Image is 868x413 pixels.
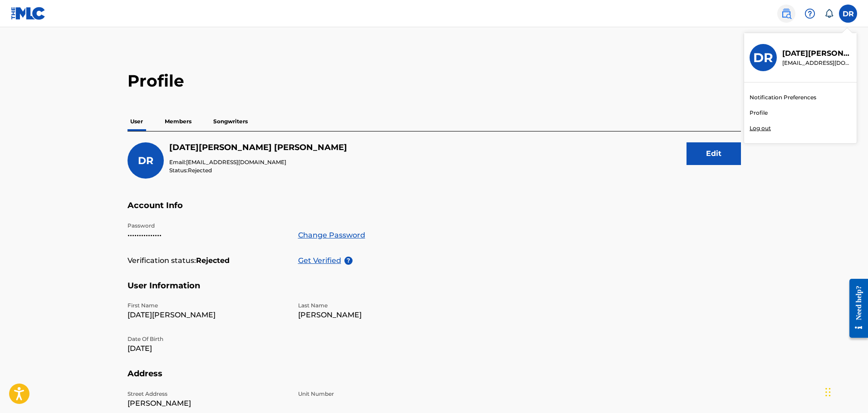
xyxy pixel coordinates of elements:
div: Notifications [824,9,834,18]
p: Unit Number [298,390,458,398]
p: Verification status: [128,255,196,266]
p: First Name [128,301,287,310]
h5: User Information [128,281,741,302]
h5: Account Info [128,200,741,222]
p: Domingo Alexandre Romero Diaz [782,48,851,59]
img: search [781,8,792,19]
button: Edit [687,142,741,165]
span: DR [138,155,153,167]
p: Get Verified [298,255,344,266]
p: sandyxn2013@gmail.com [782,59,851,67]
p: Songwriters [211,112,250,131]
div: Widget de chat [823,369,868,413]
div: User Menu [839,5,857,23]
span: [EMAIL_ADDRESS][DOMAIN_NAME] [186,159,286,165]
p: ••••••••••••••• [128,230,287,241]
img: MLC Logo [11,7,46,20]
a: Public Search [777,5,795,23]
span: DR [843,9,854,19]
p: [DATE] [128,343,287,354]
h2: Profile [128,71,741,91]
p: Email: [169,158,347,166]
h3: DR [753,50,773,66]
p: [PERSON_NAME] [128,398,287,409]
p: Date Of Birth [128,335,287,343]
div: Help [801,5,819,23]
p: Street Address [128,390,287,398]
p: Log out [750,124,771,132]
a: Notification Preferences [750,93,816,102]
iframe: Resource Center [843,272,868,345]
a: Profile [750,109,768,117]
img: help [804,8,815,19]
h5: Address [128,369,741,390]
p: Members [162,112,194,131]
strong: Rejected [196,255,230,266]
p: [PERSON_NAME] [298,310,458,321]
p: Last Name [298,301,458,310]
a: Change Password [298,230,365,241]
p: Status: [169,166,347,175]
p: Password [128,222,287,230]
span: ? [344,257,353,265]
div: Arrastrar [825,379,831,406]
p: [DATE][PERSON_NAME] [128,310,287,321]
h5: Domingo Alexandre Romero Diaz [169,142,347,153]
iframe: Chat Widget [823,369,868,413]
span: Rejected [188,167,212,174]
p: User [128,112,146,131]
